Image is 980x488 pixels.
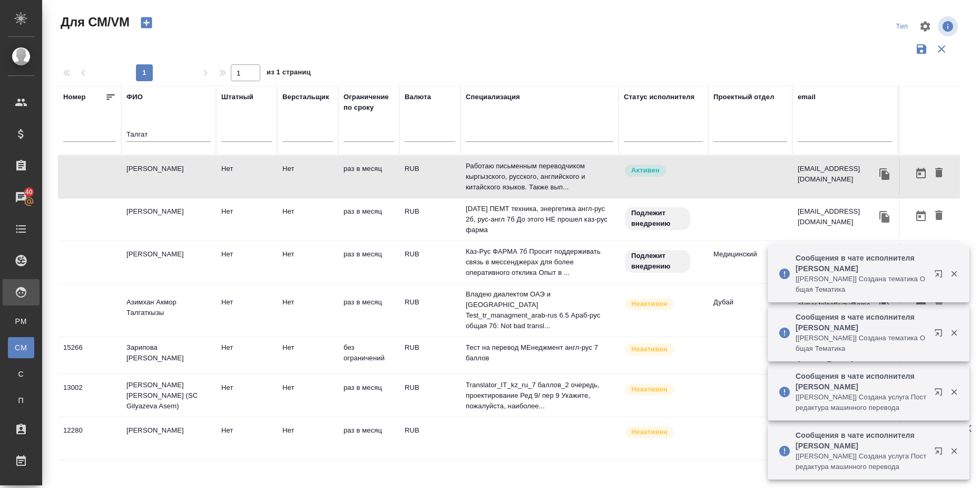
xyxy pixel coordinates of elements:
[58,377,121,414] td: 13002
[216,158,277,195] td: Нет
[631,384,668,395] p: Неактивен
[912,206,930,226] button: Открыть календарь загрузки
[399,292,460,329] td: RUB
[277,377,338,414] td: Нет
[221,92,253,102] div: Штатный
[624,297,703,311] div: Наши пути разошлись: исполнитель с нами не работает
[796,274,927,295] p: [[PERSON_NAME]] Создана тематика Общая Тематика
[928,381,953,407] button: Открыть в новой вкладке
[877,209,893,225] button: Скопировать
[466,289,613,331] p: Владею диалектом ОАЭ и [GEOGRAPHIC_DATA] Test_tr_managment_arab-rus 6.5 Араб-рус общая 7б: Not ba...
[126,92,143,102] div: ФИО
[277,244,338,281] td: Нет
[13,316,29,327] span: PM
[466,380,613,412] p: Translator_IT_kz_ru_7 баллов_2 очередь, проектирование Ред 9/ пер 9 Укажите, пожалуйста, наиболее...
[8,337,34,358] a: CM
[631,344,668,355] p: Неактивен
[912,164,930,183] button: Открыть календарь загрузки
[708,244,792,281] td: Медицинский
[338,158,399,195] td: раз в месяц
[930,164,948,183] button: Удалить
[796,333,927,354] p: [[PERSON_NAME]] Создана тематика Общая Тематика
[631,251,684,272] p: Подлежит внедрению
[405,92,431,102] div: Валюта
[399,377,460,414] td: RUB
[13,395,29,406] span: П
[938,16,960,36] span: Посмотреть информацию
[121,375,216,417] td: [PERSON_NAME] [PERSON_NAME] (SC Gilyazeva Asem)
[466,246,613,278] p: Каз-Рус ФАРМА 7б Просит поддерживать связь в мессенджерах для более оперативного отклика Опыт в ...
[63,92,86,102] div: Номер
[344,92,394,113] div: Ограничение по сроку
[8,390,34,411] a: П
[930,206,948,226] button: Удалить
[928,441,953,466] button: Открыть в новой вкладке
[3,184,40,210] a: 40
[338,420,399,457] td: раз в месяц
[8,363,34,385] a: С
[121,292,216,329] td: Азимхан Акмор Талгаткызы
[399,158,460,195] td: RUB
[943,446,965,456] button: Закрыть
[121,201,216,238] td: [PERSON_NAME]
[267,66,311,81] span: из 1 страниц
[8,311,34,332] a: PM
[466,161,613,193] p: Работаю письменным переводчиком кыргызского, русского, английского и китайского языков. Также вып...
[13,342,29,353] span: CM
[631,165,660,176] p: Активен
[631,208,684,229] p: Подлежит внедрению
[796,312,927,333] p: Сообщения в чате исполнителя [PERSON_NAME]
[796,392,927,413] p: [[PERSON_NAME]] Создана услуга Постредактура машинного перевода
[624,465,703,480] div: Наши пути разошлись: исполнитель с нами не работает
[913,14,938,39] span: Настроить таблицу
[399,420,460,457] td: RUB
[912,39,932,59] button: Сохранить фильтры
[121,337,216,374] td: Зарипова [PERSON_NAME]
[877,166,893,182] button: Скопировать
[624,92,694,102] div: Статус исполнителя
[282,92,329,102] div: Верстальщик
[932,39,952,59] button: Сбросить фильтры
[121,244,216,281] td: [PERSON_NAME]
[798,92,816,102] div: email
[338,337,399,374] td: без ограничений
[466,204,613,235] p: [DATE] ПЕМТ техника, энергетика англ-рус 2б, рус-англ 7б До этого НЕ прошел каз-рус фарма
[277,292,338,329] td: Нет
[943,387,965,397] button: Закрыть
[928,322,953,348] button: Открыть в новой вкладке
[624,164,703,178] div: Рядовой исполнитель: назначай с учетом рейтинга
[216,337,277,374] td: Нет
[631,299,668,309] p: Неактивен
[624,249,703,274] div: Свежая кровь: на первые 3 заказа по тематике ставь редактора и фиксируй оценки
[58,14,130,31] span: Для СМ/VM
[796,430,927,451] p: Сообщения в чате исполнителя [PERSON_NAME]
[58,420,121,457] td: 12280
[399,337,460,374] td: RUB
[58,337,121,374] td: 15266
[13,369,29,379] span: С
[338,244,399,281] td: раз в месяц
[19,187,39,197] span: 40
[943,328,965,338] button: Закрыть
[216,377,277,414] td: Нет
[796,371,927,392] p: Сообщения в чате исполнителя [PERSON_NAME]
[891,18,913,35] div: split button
[466,342,613,363] p: Тест на перевод МЕнеджмент англ-рус 7 баллов
[928,263,953,289] button: Открыть в новой вкладке
[796,253,927,274] p: Сообщения в чате исполнителя [PERSON_NAME]
[338,292,399,329] td: раз в месяц
[624,425,703,439] div: Наши пути разошлись: исполнитель с нами не работает
[399,244,460,281] td: RUB
[216,420,277,457] td: Нет
[708,292,792,329] td: Дубай
[338,201,399,238] td: раз в месяц
[121,158,216,195] td: [PERSON_NAME]
[121,420,216,457] td: [PERSON_NAME]
[631,427,668,437] p: Неактивен
[216,244,277,281] td: Нет
[277,201,338,238] td: Нет
[216,201,277,238] td: Нет
[277,158,338,195] td: Нет
[798,206,877,227] p: [EMAIL_ADDRESS][DOMAIN_NAME]
[713,92,775,102] div: Проектный отдел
